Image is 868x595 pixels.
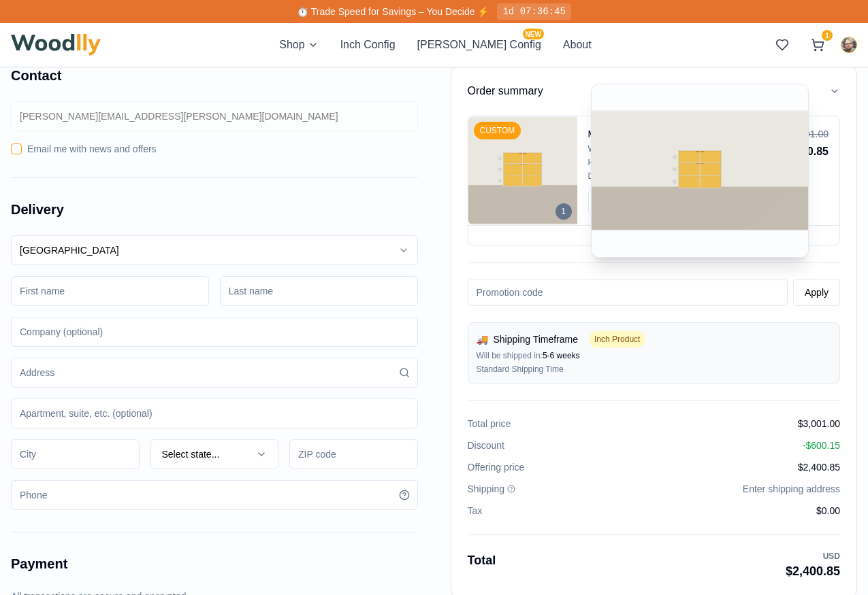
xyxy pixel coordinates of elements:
[279,37,318,53] button: Shop
[11,276,209,306] input: First name
[588,190,666,214] button: Wishlist
[11,358,418,388] input: Address
[786,562,840,581] div: $2,400.85
[588,157,775,168] div: Height: 39 inches
[780,127,829,141] div: $3,001.00
[468,279,788,306] input: Promotion code
[671,190,752,214] button: Remove
[816,504,840,517] span: $0.00
[417,37,541,53] button: [PERSON_NAME] ConfigNEW
[468,225,840,245] button: More details
[841,37,856,52] img: Mikey Haverman
[468,460,525,474] span: Offering price
[468,482,505,496] span: Shipping
[477,333,488,346] span: 🚚
[798,460,840,474] span: $2,400.85
[11,317,418,347] input: Company (optional)
[468,439,504,452] span: Discount
[150,439,279,469] button: Select state...
[220,276,418,306] input: Last name
[793,279,840,306] button: Apply
[468,116,577,225] img: Minimalist TV Console
[622,195,654,209] span: Wishlist
[297,6,489,17] span: ⏱️ Trade Speed for Savings – You Decide ⚡
[588,171,775,182] div: Depth: 15 inches
[556,203,572,220] div: 1
[780,143,829,160] div: $2,400.85
[705,195,740,209] span: Remove
[523,29,544,39] span: NEW
[468,504,483,517] span: Tax
[11,398,418,428] input: Apartment, suite, etc. (optional)
[743,482,840,496] span: Enter shipping address
[841,37,857,53] button: Mikey Haverman
[588,143,775,154] div: Width: 44 inches
[289,439,418,469] input: ZIP code
[494,333,579,346] span: Shipping Timeframe
[468,417,511,430] span: Total price
[477,364,832,375] div: Standard Shipping Time
[497,3,570,20] div: 1d 07:36:45
[543,351,580,360] span: 5-6 weeks
[589,331,645,347] span: Inch Product
[477,350,832,361] div: Will be shipped in:
[11,439,140,469] input: City
[11,66,418,85] h2: Contact
[468,83,543,99] h3: Order summary
[798,417,840,430] span: $3,001.00
[11,101,418,131] input: Email
[11,480,418,510] input: Phone
[625,230,669,241] span: More details
[468,551,496,581] span: Total
[11,34,101,56] img: Woodlly
[11,200,418,219] h2: Delivery
[27,142,157,156] label: Email me with news and offers
[11,554,418,573] h2: Payment
[803,439,840,452] span: - $600.15
[563,37,592,53] button: About
[822,30,833,41] span: 1
[588,127,775,141] h4: Minimalist TV Console
[474,122,521,139] div: CUSTOM
[340,37,396,53] button: Inch Config
[805,33,830,57] button: 1
[786,551,840,562] div: USD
